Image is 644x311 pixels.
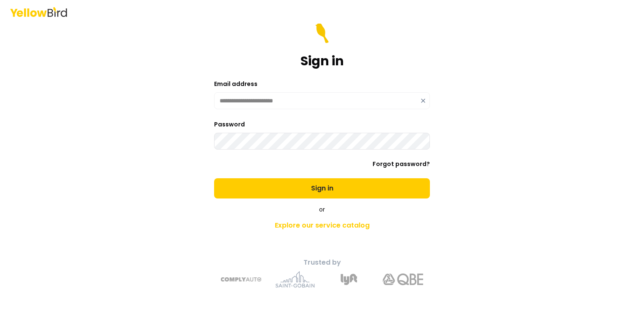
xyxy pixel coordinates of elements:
a: Forgot password? [373,160,430,168]
label: Password [214,120,245,129]
a: Explore our service catalog [174,217,470,234]
button: Sign in [214,178,430,198]
span: or [319,205,325,214]
p: Trusted by [174,257,470,268]
label: Email address [214,80,258,88]
h1: Sign in [301,54,344,69]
